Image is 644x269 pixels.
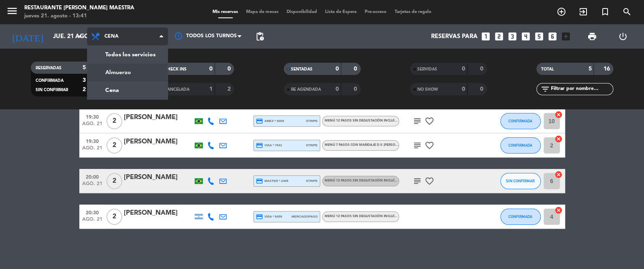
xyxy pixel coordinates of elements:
[354,66,359,72] strong: 0
[521,31,531,42] i: looks_4
[256,117,284,125] span: amex * 6009
[124,172,193,183] div: [PERSON_NAME]
[82,217,102,226] span: ago. 21
[417,67,437,71] span: SERVIDAS
[425,116,434,126] i: favorite_border
[24,12,134,20] div: jueves 21. agosto - 13:41
[82,172,102,181] span: 20:00
[425,141,434,150] i: favorite_border
[555,206,563,214] i: cancel
[557,7,566,17] i: add_circle_outline
[83,65,86,70] strong: 5
[83,87,86,92] strong: 2
[540,84,550,94] i: filter_list
[6,28,49,45] i: [DATE]
[87,64,168,81] a: Almuerzo
[124,112,193,123] div: [PERSON_NAME]
[24,4,134,12] div: Restaurante [PERSON_NAME] Maestra
[622,7,632,17] i: search
[500,113,541,129] button: CONFIRMADA
[256,213,263,220] i: credit_card
[209,66,213,72] strong: 0
[227,86,232,92] strong: 2
[256,177,289,185] span: master * 2405
[75,32,85,41] i: arrow_drop_down
[508,143,532,147] span: CONFIRMADA
[325,179,420,182] span: Menú 12 pasos sin degustación incluída
[480,86,485,92] strong: 0
[354,86,359,92] strong: 0
[508,119,532,123] span: CONFIRMADA
[6,5,18,17] i: menu
[255,32,265,41] span: pending_actions
[550,85,613,94] input: Filtrar por nombre...
[82,207,102,217] span: 20:30
[82,112,102,121] span: 19:30
[336,86,339,92] strong: 0
[124,137,193,147] div: [PERSON_NAME]
[164,67,187,71] span: CHECK INS
[164,88,189,92] span: CANCELADA
[578,7,588,17] i: exit_to_app
[588,66,591,72] strong: 5
[412,141,422,150] i: subject
[291,67,312,71] span: SENTADAS
[336,66,339,72] strong: 0
[256,213,282,220] span: visa * 8459
[500,137,541,154] button: CONFIRMADA
[256,117,263,125] i: credit_card
[431,33,478,40] span: Reservas para
[361,10,391,14] span: Pre-acceso
[500,209,541,225] button: CONFIRMADA
[480,31,491,42] i: looks_one
[256,142,282,149] span: visa * 7941
[600,7,610,17] i: turned_in_not
[325,215,399,218] span: Menú 12 pasos sin degustación incluída
[508,214,532,219] span: CONFIRMADA
[555,171,563,179] i: cancel
[291,214,317,219] span: mercadopago
[507,31,518,42] i: looks_3
[256,177,263,185] i: credit_card
[82,121,102,130] span: ago. 21
[82,181,102,190] span: ago. 21
[6,5,18,20] button: menu
[36,66,62,70] span: RESERVADAS
[541,67,554,71] span: TOTAL
[555,135,563,143] i: cancel
[36,79,64,83] span: CONFIRMADA
[462,86,465,92] strong: 0
[321,10,361,14] span: Lista de Espera
[291,88,321,92] span: RE AGENDADA
[106,209,122,225] span: 2
[412,176,422,186] i: subject
[87,81,168,99] a: Cena
[82,145,102,155] span: ago. 21
[506,179,535,183] span: SIN CONFIRMAR
[425,176,434,186] i: favorite_border
[412,116,422,126] i: subject
[106,137,122,154] span: 2
[480,66,485,72] strong: 0
[124,208,193,218] div: [PERSON_NAME]
[227,66,232,72] strong: 0
[607,24,638,49] div: LOG OUT
[106,113,122,129] span: 2
[500,173,541,189] button: SIN CONFIRMAR
[306,118,318,124] span: stripe
[306,143,318,148] span: stripe
[106,173,122,189] span: 2
[87,46,168,64] a: Todos los servicios
[534,31,544,42] i: looks_5
[587,32,597,41] span: print
[618,32,627,41] i: power_settings_new
[306,178,318,184] span: stripe
[83,77,86,83] strong: 3
[104,34,119,39] span: Cena
[82,136,102,145] span: 19:30
[547,31,558,42] i: looks_6
[561,31,571,42] i: add_box
[603,66,611,72] strong: 16
[209,86,213,92] strong: 1
[555,111,563,119] i: cancel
